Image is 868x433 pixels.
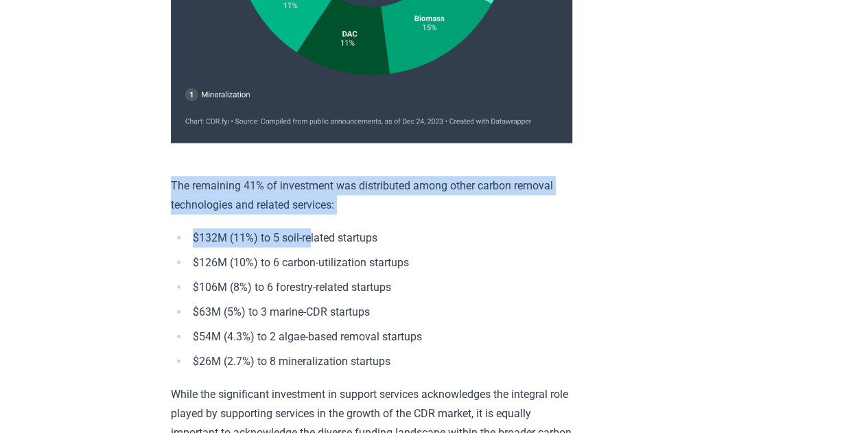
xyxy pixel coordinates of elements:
li: $54M (4.3%) to 2 algae-based removal startups [189,327,572,347]
li: $106M (8%) to 6 forestry-related startups [189,278,572,297]
li: $26M (2.7%) to 8 mineralization startups [189,352,572,371]
li: $132M (11%) to 5 soil-related startups [189,229,572,248]
li: $126M (10%) to 6 carbon-utilization startups [189,253,572,272]
li: $63M (5%) to 3 marine-CDR startups [189,303,572,322]
p: The remaining 41% of investment was distributed among other carbon removal technologies and relat... [171,176,572,215]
